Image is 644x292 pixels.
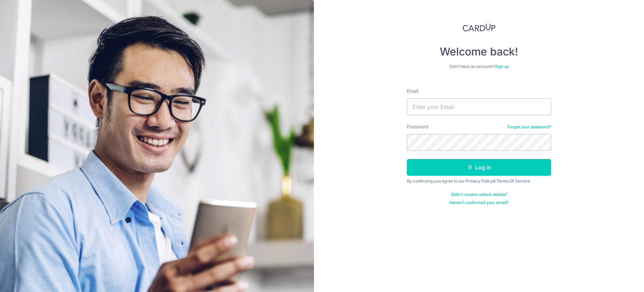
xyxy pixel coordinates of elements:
a: Privacy Policy [466,178,493,183]
input: Enter your Email [407,98,551,115]
div: Don’t have an account? [407,64,551,69]
a: Sign up [495,64,509,69]
div: By continuing you agree to our & [407,178,551,184]
h4: Welcome back! [407,45,551,58]
a: Didn't receive unlock details? [451,192,507,197]
button: Log in [407,159,551,176]
label: Password [407,123,428,130]
a: Forgot your password? [507,124,551,130]
a: Haven't confirmed your email? [449,200,508,205]
img: CardUp Logo [463,24,495,32]
label: Email [407,88,418,94]
a: Terms Of Service [496,178,530,183]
